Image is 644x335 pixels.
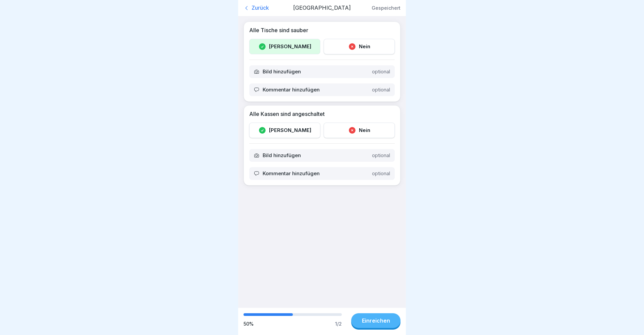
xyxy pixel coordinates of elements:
p: [GEOGRAPHIC_DATA] [293,5,351,11]
div: 50 % [244,321,254,327]
button: Einreichen [351,313,400,328]
p: Alle Kassen sind angeschaltet [249,111,395,117]
p: Alle Tische sind sauber [249,27,395,33]
p: optional [372,69,390,75]
p: optional [372,87,390,93]
div: 1 / 2 [335,321,342,327]
div: [PERSON_NAME] [249,39,320,54]
p: Bild hinzufügen [263,69,301,75]
div: Einreichen [362,318,390,324]
p: optional [372,152,390,158]
p: optional [372,171,390,177]
div: Nein [324,39,395,54]
p: Gespeichert [372,5,400,11]
div: Zurück [244,5,290,11]
div: Nein [324,123,395,138]
p: Bild hinzufügen [263,152,301,158]
p: Kommentar hinzufügen [263,87,320,93]
div: [PERSON_NAME] [249,123,320,138]
p: Kommentar hinzufügen [263,171,320,177]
